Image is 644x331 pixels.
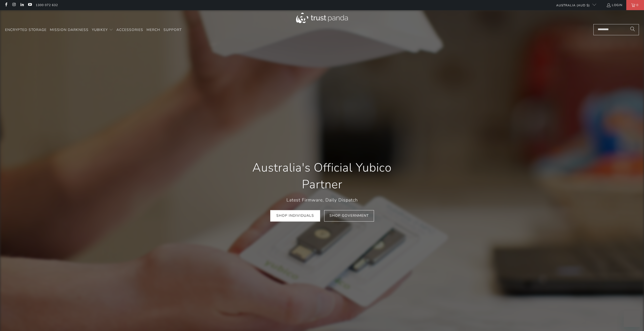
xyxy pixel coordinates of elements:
summary: YubiKey [92,24,113,36]
a: Shop Individuals [270,210,320,222]
a: Merch [147,24,160,36]
img: Trust Panda Australia [296,13,348,23]
iframe: Button to launch messaging window [624,311,640,327]
a: Trust Panda Australia on YouTube [28,3,32,7]
a: Encrypted Storage [5,24,47,36]
span: Accessories [116,27,143,32]
a: Login [606,2,622,8]
h1: Australia's Official Yubico Partner [239,159,406,193]
span: Support [163,27,182,32]
input: Search... [593,24,639,35]
span: Mission Darkness [50,27,89,32]
a: Accessories [116,24,143,36]
a: Shop Government [324,210,374,222]
a: Trust Panda Australia on LinkedIn [20,3,24,7]
span: Encrypted Storage [5,27,47,32]
nav: Translation missing: en.navigation.header.main_nav [5,24,182,36]
span: Merch [147,27,160,32]
p: Latest Firmware, Daily Dispatch [239,197,406,204]
a: Support [163,24,182,36]
span: YubiKey [92,27,108,32]
a: Trust Panda Australia on Facebook [4,3,8,7]
a: Trust Panda Australia on Instagram [12,3,16,7]
a: 1300 072 632 [36,2,58,8]
a: Mission Darkness [50,24,89,36]
button: Search [626,24,639,35]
